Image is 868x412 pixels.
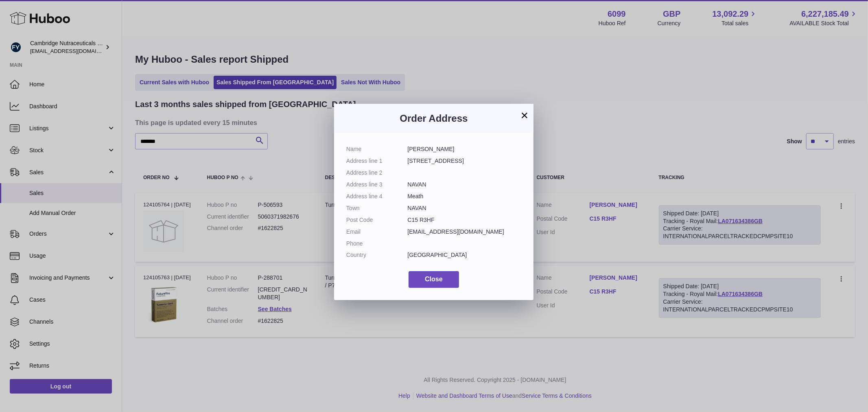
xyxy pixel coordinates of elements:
[346,251,408,259] dt: Country
[346,181,408,188] dt: Address line 3
[346,145,408,153] dt: Name
[408,181,522,188] dd: NAVAN
[346,193,408,200] dt: Address line 4
[408,204,522,212] dd: NAVAN
[408,228,522,236] dd: [EMAIL_ADDRESS][DOMAIN_NAME]
[346,169,408,177] dt: Address line 2
[408,216,522,224] dd: C15 R3HF
[346,240,408,248] dt: Phone
[425,276,443,283] span: Close
[346,204,408,212] dt: Town
[346,228,408,236] dt: Email
[346,112,521,125] h3: Order Address
[520,110,529,120] button: ×
[346,157,408,165] dt: Address line 1
[408,145,522,153] dd: [PERSON_NAME]
[408,193,522,200] dd: Meath
[409,271,459,288] button: Close
[408,251,522,259] dd: [GEOGRAPHIC_DATA]
[346,216,408,224] dt: Post Code
[408,157,522,165] dd: [STREET_ADDRESS]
